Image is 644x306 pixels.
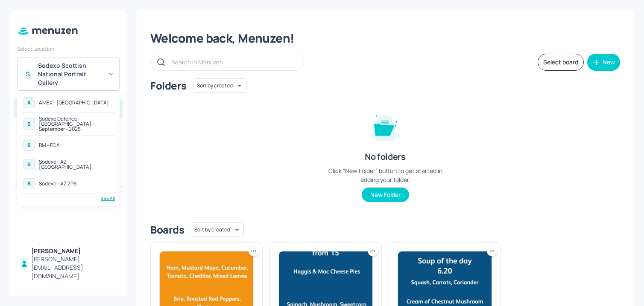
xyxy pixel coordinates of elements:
[39,159,113,170] div: Sodexo - AZ [GEOGRAPHIC_DATA]
[21,195,115,202] div: See All
[23,178,35,189] div: S
[39,100,109,105] div: AMEX - [GEOGRAPHIC_DATA]
[23,140,35,151] div: B
[23,97,35,108] div: A
[39,143,60,148] div: BM - FCA
[39,116,113,132] div: Sodexo Defence - [GEOGRAPHIC_DATA] - September - 2025
[39,181,76,186] div: Sodexo - AZ 2PS
[23,118,35,130] div: S
[23,159,35,170] div: S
